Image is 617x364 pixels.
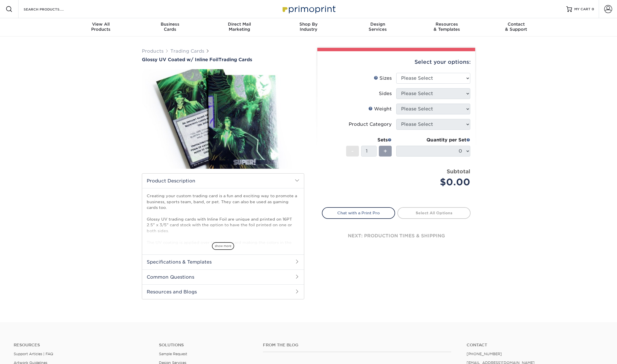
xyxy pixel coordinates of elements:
[343,18,412,36] a: DesignServices
[14,352,53,356] a: Support Articles | FAQ
[383,147,387,155] span: +
[23,6,79,13] input: SEARCH PRODUCTS.....
[481,18,551,36] a: Contact& Support
[142,57,304,62] h1: Trading Cards
[397,207,471,219] a: Select All Options
[14,343,150,347] h4: Resources
[159,343,254,347] h4: Solutions
[142,174,304,188] h2: Product Description
[322,207,395,219] a: Chat with a Print Pro
[136,22,205,32] div: Cards
[368,106,392,112] div: Weight
[212,242,234,250] span: show more
[322,219,471,253] div: next: production times & shipping
[349,121,392,128] div: Product Category
[343,22,412,27] span: Design
[280,3,337,15] img: Primoprint
[412,22,481,27] span: Resources
[159,352,187,356] a: Sample Request
[481,22,551,27] span: Contact
[351,147,354,155] span: -
[346,137,392,143] div: Sets
[142,57,218,62] span: Glossy UV Coated w/ Inline Foil
[142,270,304,284] h2: Common Questions
[592,7,594,11] span: 0
[263,343,451,347] h4: From the Blog
[412,22,481,32] div: & Templates
[142,284,304,299] h2: Resources and Blogs
[205,18,274,36] a: Direct MailMarketing
[66,18,136,36] a: View AllProducts
[481,22,551,32] div: & Support
[379,90,392,97] div: Sides
[205,22,274,27] span: Direct Mail
[142,57,304,62] a: Glossy UV Coated w/ Inline FoilTrading Cards
[396,137,470,143] div: Quantity per Set
[374,75,392,82] div: Sizes
[574,7,591,12] span: MY CART
[467,352,502,356] a: [PHONE_NUMBER]
[322,51,471,73] div: Select your options:
[274,18,343,36] a: Shop ByIndustry
[401,175,470,189] div: $0.00
[66,22,136,32] div: Products
[274,22,343,27] span: Shop By
[205,22,274,32] div: Marketing
[136,18,205,36] a: BusinessCards
[467,343,603,347] a: Contact
[142,254,304,269] h2: Specifications & Templates
[412,18,481,36] a: Resources& Templates
[274,22,343,32] div: Industry
[343,22,412,32] div: Services
[170,48,204,54] a: Trading Cards
[447,168,470,174] strong: Subtotal
[66,22,136,27] span: View All
[142,48,164,54] a: Products
[147,193,299,257] p: Creating your custom trading card is a fun and exciting way to promote a business, sports team, b...
[142,63,304,175] img: Glossy UV Coated w/ Inline Foil 01
[136,22,205,27] span: Business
